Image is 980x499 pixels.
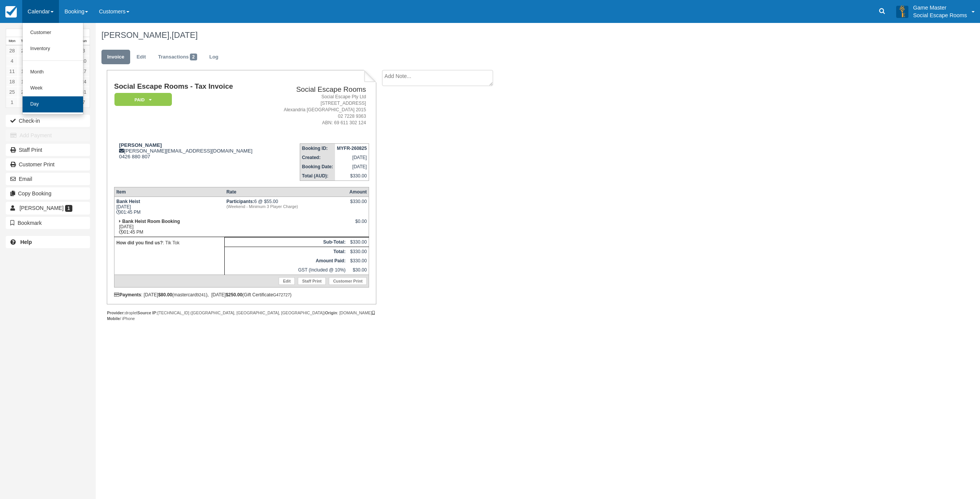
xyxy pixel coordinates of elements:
h1: Social Escape Rooms - Tax Invoice [114,83,269,91]
button: Add Payment [6,129,90,141]
a: Help [6,236,90,248]
p: Social Escape Rooms [913,11,967,19]
a: 31 [78,87,90,97]
button: Copy Booking [6,187,90,200]
a: 7 [78,97,90,107]
div: : [DATE] (mastercard ), [DATE] (Gift Certificate ) [114,292,369,297]
th: Rate [224,187,347,197]
td: [DATE] 01:45 PM [114,217,224,237]
a: 29 [18,46,30,56]
td: $30.00 [348,265,369,275]
h1: [PERSON_NAME], [101,31,825,40]
strong: How did you find us? [116,240,163,245]
img: checkfront-main-nav-mini-logo.png [5,6,17,18]
a: Paid [114,93,169,107]
strong: Origin [325,310,337,315]
span: [DATE] [171,30,198,40]
th: Booking Date: [300,162,335,171]
a: 3 [78,46,90,56]
strong: MYFR-260825 [337,146,367,151]
a: 19 [18,76,30,87]
td: $330.00 [335,171,369,181]
td: $330.00 [348,237,369,247]
a: Week [23,80,83,96]
address: Social Escape Pty Ltd [STREET_ADDRESS] Alexandria [GEOGRAPHIC_DATA] 2015 02 7228 9363 ABN: 69 611... [273,94,366,127]
a: Log [204,50,224,65]
a: [PERSON_NAME] 1 [6,202,90,214]
strong: $80.00 [158,292,172,297]
ul: Calendar [22,23,83,115]
a: 17 [78,66,90,76]
a: 28 [6,46,18,56]
a: Transactions2 [152,50,203,65]
p: Game Master [913,4,967,11]
th: Total: [224,247,347,256]
a: 25 [6,87,18,97]
strong: Bank Heist [116,199,140,204]
a: 18 [6,76,18,87]
a: Customer Print [329,277,367,285]
h2: Social Escape Rooms [273,86,366,94]
strong: Payments [114,292,141,297]
a: Month [23,64,83,80]
a: 5 [18,56,30,66]
span: [PERSON_NAME] [20,205,64,211]
strong: Participants [226,199,254,204]
a: Edit [279,277,295,285]
td: [DATE] [335,162,369,171]
th: Mon [6,37,18,46]
a: Staff Print [298,277,326,285]
strong: Provider: [107,310,125,315]
a: Edit [131,50,152,65]
th: Tue [18,37,30,46]
b: Help [20,239,32,245]
a: 4 [6,56,18,66]
a: 1 [6,97,18,107]
th: Booking ID: [300,143,335,153]
a: 10 [78,56,90,66]
a: Invoice [101,50,130,65]
a: 26 [18,87,30,97]
a: 2 [18,97,30,107]
strong: $250.00 [226,292,242,297]
span: 2 [190,54,197,60]
div: droplet [TECHNICAL_ID] ([GEOGRAPHIC_DATA], [GEOGRAPHIC_DATA], [GEOGRAPHIC_DATA]) : [DOMAIN_NAME] ... [107,310,376,322]
a: Customer [23,25,83,41]
th: Sun [78,37,90,46]
img: A3 [896,5,908,18]
div: $0.00 [350,219,367,230]
button: Bookmark [6,217,90,229]
th: Total (AUD): [300,171,335,181]
em: Paid [114,93,172,106]
a: 12 [18,66,30,76]
th: Item [114,187,224,197]
strong: [PERSON_NAME] [119,142,162,148]
strong: Source IP: [137,310,158,315]
small: 9241 [197,293,206,297]
td: $330.00 [348,256,369,265]
a: 24 [78,76,90,87]
td: [DATE] [335,153,369,162]
a: 11 [6,66,18,76]
td: 6 @ $55.00 [224,197,347,217]
small: G472727 [273,293,290,297]
th: Amount [348,187,369,197]
span: 1 [65,205,72,212]
td: $330.00 [348,247,369,256]
a: Customer Print [6,158,90,171]
td: GST (Included @ 10%) [224,265,347,275]
p: : Tik Tok [116,239,222,247]
a: Day [23,96,83,112]
td: [DATE] 01:45 PM [114,197,224,217]
button: Email [6,173,90,185]
em: (Weekend - Minimum 3 Player Charge) [226,204,345,209]
th: Amount Paid: [224,256,347,265]
th: Created: [300,153,335,162]
strong: Bank Heist Room Booking [122,219,180,224]
a: Staff Print [6,144,90,156]
button: Check-in [6,115,90,127]
a: Inventory [23,41,83,57]
div: [PERSON_NAME][EMAIL_ADDRESS][DOMAIN_NAME] 0426 880 807 [114,142,269,159]
th: Sub-Total: [224,237,347,247]
div: $330.00 [350,199,367,210]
